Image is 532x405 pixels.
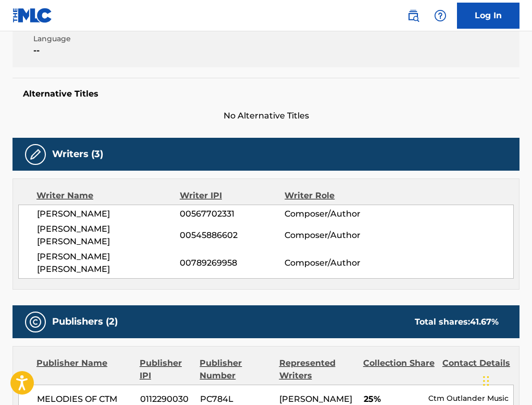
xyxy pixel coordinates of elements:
[284,257,380,269] span: Composer/Author
[29,148,42,161] img: Writers
[37,208,180,220] span: [PERSON_NAME]
[284,229,380,242] span: Composer/Author
[363,357,435,382] div: Collection Share
[180,189,285,202] div: Writer IPI
[279,394,352,404] span: [PERSON_NAME]
[23,89,509,99] h5: Alternative Titles
[140,357,192,382] div: Publisher IPI
[200,357,271,382] div: Publisher Number
[442,357,514,382] div: Contact Details
[29,316,42,328] img: Publishers
[415,316,499,328] div: Total shares:
[36,357,132,382] div: Publisher Name
[180,208,284,220] span: 00567702331
[180,229,284,242] span: 00545886602
[279,357,355,382] div: Represented Writers
[33,33,152,44] span: Language
[483,365,489,397] div: Drag
[180,257,284,269] span: 00789269958
[470,317,499,327] span: 41.67 %
[13,110,519,122] span: No Alternative Titles
[480,355,532,405] iframe: Chat Widget
[284,208,380,220] span: Composer/Author
[407,9,419,22] img: search
[284,189,380,202] div: Writer Role
[33,44,152,57] span: --
[36,189,180,202] div: Writer Name
[457,3,519,29] a: Log In
[430,5,451,26] div: Help
[52,316,118,328] h5: Publishers (2)
[37,223,180,248] span: [PERSON_NAME] [PERSON_NAME]
[403,5,424,26] a: Public Search
[13,8,53,23] img: MLC Logo
[434,9,447,22] img: help
[37,251,180,276] span: [PERSON_NAME] [PERSON_NAME]
[52,148,103,160] h5: Writers (3)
